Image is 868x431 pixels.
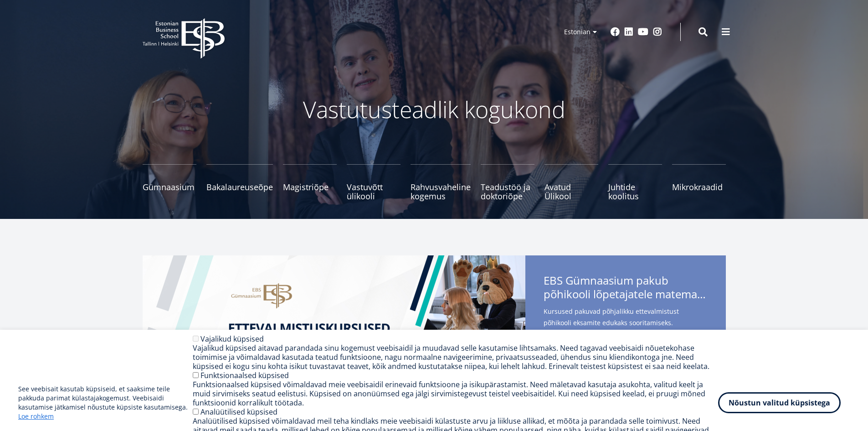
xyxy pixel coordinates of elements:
a: Instagram [653,27,662,36]
span: Magistriõpe [283,182,337,192]
img: EBS Gümnaasiumi ettevalmistuskursused [143,255,525,429]
a: Bakalaureuseõpe [206,164,273,201]
label: Funktsionaalsed küpsised [200,370,289,380]
div: Funktsionaalsed küpsised võimaldavad meie veebisaidil erinevaid funktsioone ja isikupärastamist. ... [193,380,718,407]
span: Teadustöö ja doktoriõpe [481,182,534,201]
span: põhikooli lõpetajatele matemaatika- ja eesti keele kursuseid [544,287,708,301]
a: Vastuvõtt ülikooli [347,164,401,201]
a: Mikrokraadid [672,164,726,201]
a: Facebook [611,27,620,36]
p: Vastutusteadlik kogukond [193,96,676,123]
div: Vajalikud küpsised aitavad parandada sinu kogemust veebisaidil ja muudavad selle kasutamise lihts... [193,343,718,371]
span: Avatud Ülikool [544,182,598,201]
span: Mikrokraadid [672,182,726,192]
a: Gümnaasium [143,164,196,201]
a: Linkedin [624,27,633,36]
a: Magistriõpe [283,164,337,201]
button: Nõustun valitud küpsistega [718,392,841,413]
span: Rahvusvaheline kogemus [411,182,471,201]
a: Rahvusvaheline kogemus [411,164,471,201]
a: Avatud Ülikool [544,164,598,201]
span: Juhtide koolitus [608,182,662,201]
a: Juhtide koolitus [608,164,662,201]
span: Kursused pakuvad põhjalikku ettevalmistust põhikooli eksamite edukaks sooritamiseks. Registreerum... [544,306,708,377]
a: Youtube [638,27,648,36]
span: EBS Gümnaasium pakub [544,274,708,304]
span: Vastuvõtt ülikooli [347,182,401,201]
a: Loe rohkem [18,412,54,421]
span: Bakalaureuseõpe [206,182,273,192]
span: Gümnaasium [143,182,196,192]
p: See veebisait kasutab küpsiseid, et saaksime teile pakkuda parimat külastajakogemust. Veebisaidi ... [18,384,193,421]
label: Analüütilised küpsised [200,407,277,417]
a: Teadustöö ja doktoriõpe [481,164,534,201]
label: Vajalikud küpsised [200,334,264,344]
